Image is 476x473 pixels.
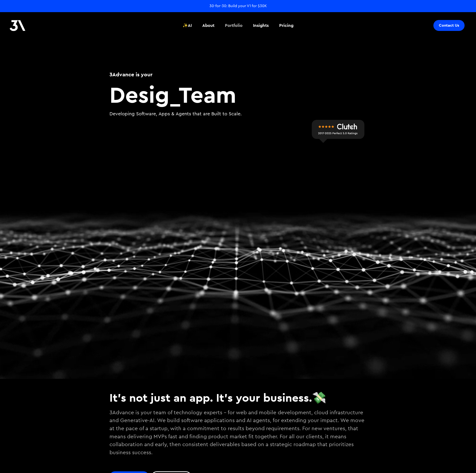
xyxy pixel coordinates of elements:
[109,407,367,467] p: 3Advance is your team of technology experts - for web and mobile development, cloud infrastructur...
[279,22,293,29] div: Pricing
[439,23,459,28] div: Contact Us
[109,80,169,109] span: Desig
[109,391,367,405] h3: It's not just an app. It's your business.💸
[250,17,272,34] a: Insights
[433,20,465,31] a: Contact Us
[253,22,269,29] div: Insights
[169,80,179,109] span: _
[225,22,243,29] div: Portfolio
[276,17,296,34] a: Pricing
[199,17,217,34] a: About
[209,3,267,9] a: 30-for-30: Build your V1 for $30K
[109,71,367,78] h1: 3Advance is your
[183,22,192,29] div: ✨AI
[180,17,195,34] a: ✨AI
[109,111,367,117] p: Developing Software, Apps & Agents that are Built to Scale.
[222,17,245,34] a: Portfolio
[202,22,214,29] div: About
[109,83,367,106] h2: Team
